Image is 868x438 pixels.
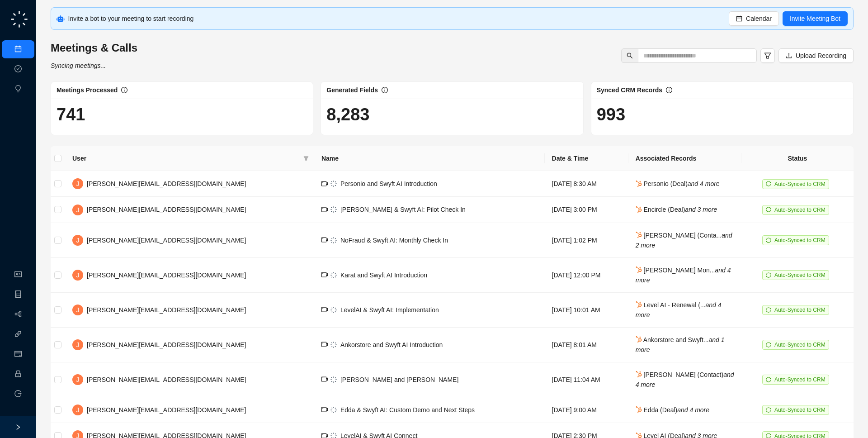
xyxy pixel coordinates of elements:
[636,336,725,353] span: Ankorstore and Swyft...
[545,362,628,397] td: [DATE] 11:04 AM
[87,341,246,348] span: [PERSON_NAME][EMAIL_ADDRESS][DOMAIN_NAME]
[87,237,246,244] span: [PERSON_NAME][EMAIL_ADDRESS][DOMAIN_NAME]
[330,342,337,348] img: logo-small-inverted-DW8HDUn_.png
[636,232,732,249] span: [PERSON_NAME] (Conta...
[302,152,311,165] span: filter
[545,258,628,293] td: [DATE] 12:00 PM
[545,223,628,258] td: [DATE] 1:02 PM
[330,407,337,413] img: logo-small-inverted-DW8HDUn_.png
[340,180,437,187] span: Personio and Swyft AI Introduction
[87,206,246,213] span: [PERSON_NAME][EMAIL_ADDRESS][DOMAIN_NAME]
[545,171,628,197] td: [DATE] 8:30 AM
[786,52,792,59] span: upload
[636,301,722,319] i: and 4 more
[76,270,80,280] span: J
[321,376,328,382] span: video-camera
[774,237,826,243] span: Auto-Synced to CRM
[688,180,720,187] i: and 4 more
[636,336,725,353] i: and 1 more
[51,62,106,69] i: Syncing meetings...
[9,9,29,29] img: logo-small-C4UdH2pc.png
[636,232,732,249] i: and 2 more
[87,271,246,279] span: [PERSON_NAME][EMAIL_ADDRESS][DOMAIN_NAME]
[87,180,246,187] span: [PERSON_NAME][EMAIL_ADDRESS][DOMAIN_NAME]
[15,424,21,430] span: right
[766,207,771,212] span: sync
[76,305,80,315] span: J
[321,237,328,243] span: video-camera
[321,306,328,313] span: video-camera
[303,156,309,161] span: filter
[766,377,771,382] span: sync
[764,52,771,59] span: filter
[68,15,194,22] span: Invite a bot to your meeting to start recording
[736,15,742,22] span: calendar
[774,272,826,278] span: Auto-Synced to CRM
[330,272,337,278] img: logo-small-inverted-DW8HDUn_.png
[796,51,846,61] span: Upload Recording
[76,205,80,215] span: J
[783,11,848,26] button: Invite Meeting Bot
[636,301,722,319] span: Level AI - Renewal (...
[321,181,328,187] span: video-camera
[76,340,80,350] span: J
[545,328,628,362] td: [DATE] 8:01 AM
[636,206,717,213] span: Encircle (Deal)
[746,14,772,24] span: Calendar
[545,293,628,328] td: [DATE] 10:01 AM
[636,267,731,284] span: [PERSON_NAME] Mon...
[321,206,328,213] span: video-camera
[321,406,328,413] span: video-camera
[330,181,337,187] img: logo-small-inverted-DW8HDUn_.png
[326,86,378,94] span: Generated Fields
[326,104,577,125] h1: 8,283
[545,146,628,171] th: Date & Time
[340,306,439,314] span: LevelAI & Swyft AI: Implementation
[766,307,771,313] span: sync
[766,238,771,243] span: sync
[766,342,771,348] span: sync
[72,153,300,163] span: User
[778,48,854,63] button: Upload Recording
[741,146,854,171] th: Status
[685,206,717,213] i: and 3 more
[340,406,475,414] span: Edda & Swyft AI: Custom Demo and Next Steps
[636,406,709,414] span: Edda (Deal)
[597,104,848,125] h1: 993
[330,376,337,383] img: logo-small-inverted-DW8HDUn_.png
[677,406,709,414] i: and 4 more
[729,11,779,26] button: Calendar
[382,87,388,93] span: info-circle
[774,207,826,213] span: Auto-Synced to CRM
[76,405,80,415] span: J
[766,272,771,278] span: sync
[340,206,466,213] span: [PERSON_NAME] & Swyft AI: Pilot Check In
[51,41,137,55] h3: Meetings & Calls
[321,341,328,348] span: video-camera
[121,87,127,93] span: info-circle
[766,181,771,186] span: sync
[57,86,118,94] span: Meetings Processed
[14,390,22,397] span: logout
[87,376,246,383] span: [PERSON_NAME][EMAIL_ADDRESS][DOMAIN_NAME]
[87,306,246,314] span: [PERSON_NAME][EMAIL_ADDRESS][DOMAIN_NAME]
[340,237,448,244] span: NoFraud & Swyft AI: Monthly Check In
[76,235,80,245] span: J
[340,271,427,279] span: Karat and Swyft AI Introduction
[314,146,545,171] th: Name
[321,271,328,278] span: video-camera
[76,375,80,385] span: J
[76,179,80,189] span: J
[330,237,337,243] img: logo-small-inverted-DW8HDUn_.png
[330,206,337,213] img: logo-small-inverted-DW8HDUn_.png
[774,342,826,348] span: Auto-Synced to CRM
[774,376,826,383] span: Auto-Synced to CRM
[340,341,443,348] span: Ankorstore and Swyft AI Introduction
[766,407,771,413] span: sync
[628,146,741,171] th: Associated Records
[545,197,628,223] td: [DATE] 3:00 PM
[330,307,337,313] img: logo-small-inverted-DW8HDUn_.png
[545,397,628,423] td: [DATE] 9:00 AM
[57,104,307,125] h1: 741
[774,407,826,413] span: Auto-Synced to CRM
